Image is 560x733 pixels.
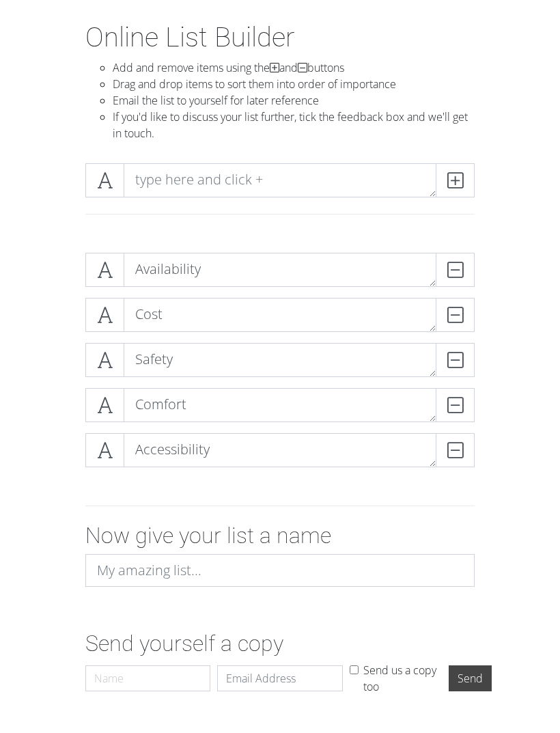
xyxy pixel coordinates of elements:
li: Drag and drop items to sort them into order of importance [113,76,475,92]
label: Send us a copy too [363,662,442,695]
input: Email Address [217,665,342,691]
li: Email the list to yourself for later reference [113,92,475,109]
li: If you'd like to discuss your list further, tick the feedback box and we'll get in touch. [113,109,475,141]
h2: Now give your list a name [85,523,475,549]
input: My amazing list... [85,554,475,587]
input: Send [449,665,492,691]
input: Name [85,665,210,691]
h1: Online List Builder [85,21,475,54]
li: Add and remove items using the and buttons [113,59,475,76]
h2: Send yourself a copy [85,631,475,656]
